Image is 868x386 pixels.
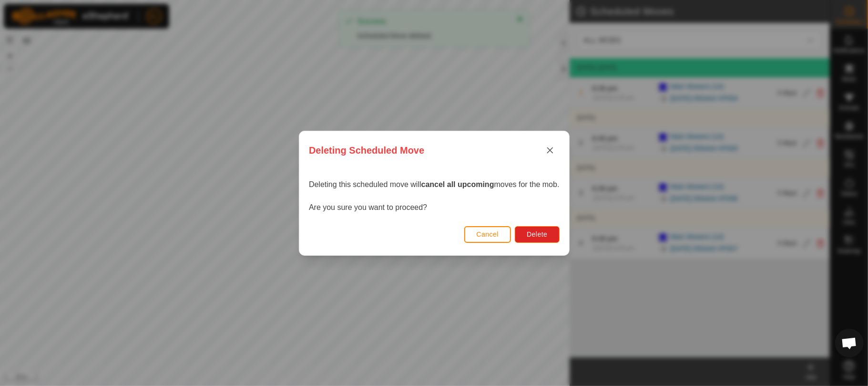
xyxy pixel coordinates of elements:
[476,230,499,238] span: Cancel
[464,226,511,242] button: Cancel
[421,180,494,188] strong: cancel all upcoming
[309,143,424,157] span: Deleting Scheduled Move
[527,230,547,238] span: Delete
[309,179,560,190] p: Deleting this scheduled move will moves for the mob.
[515,226,559,242] button: Delete
[309,202,560,213] p: Are you sure you want to proceed?
[835,329,864,357] a: Open chat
